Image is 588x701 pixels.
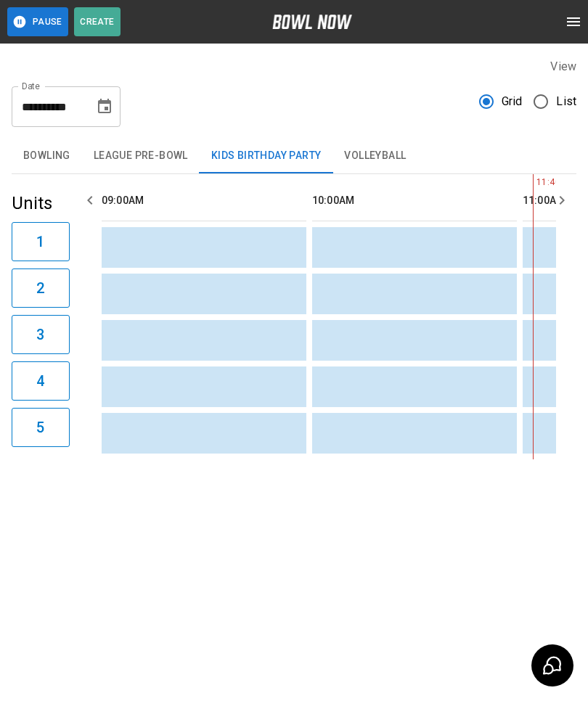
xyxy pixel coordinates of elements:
button: Choose date, selected date is Aug 14, 2025 [90,92,119,121]
button: 2 [12,268,70,308]
button: Bowling [12,139,82,173]
h6: 4 [36,369,44,393]
h6: 3 [36,323,44,346]
h6: 2 [36,276,44,300]
button: 4 [12,361,70,401]
button: Pause [7,7,68,36]
th: 09:00AM [102,180,306,221]
th: 10:00AM [312,180,517,221]
div: inventory tabs [12,139,576,173]
button: Volleyball [332,139,417,173]
img: logo [272,15,352,29]
button: 3 [12,315,70,354]
h6: 5 [36,416,44,439]
button: Create [74,7,121,36]
label: View [550,60,576,73]
span: Grid [502,93,523,110]
span: List [556,93,576,110]
button: Kids Birthday Party [200,139,333,173]
span: 11:40AM [533,176,536,190]
button: 5 [12,408,70,447]
button: 1 [12,222,70,261]
h6: 1 [36,230,44,253]
h5: Units [12,192,70,215]
button: League Pre-Bowl [82,139,200,173]
button: open drawer [559,7,588,36]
